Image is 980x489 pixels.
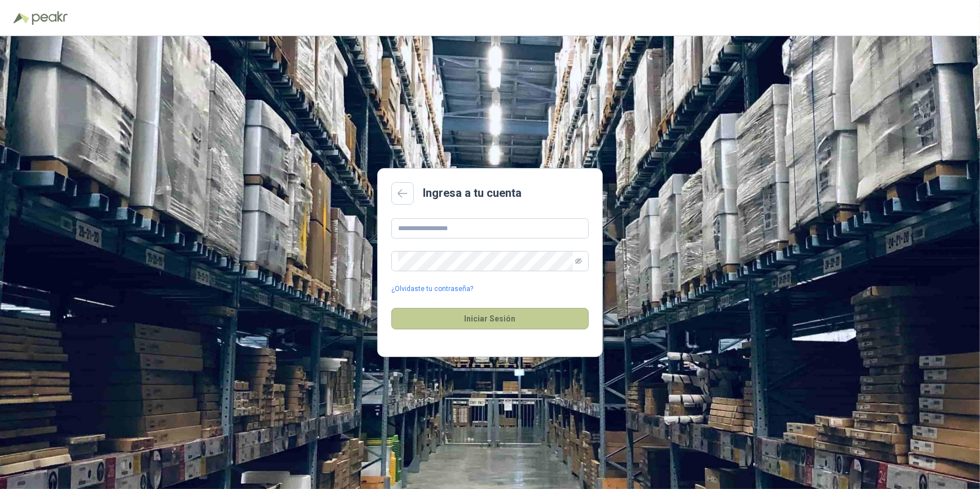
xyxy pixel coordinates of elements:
img: Logo [14,12,29,24]
button: Iniciar Sesión [391,308,589,329]
h2: Ingresa a tu cuenta [423,184,522,202]
img: Peakr [32,11,68,25]
a: ¿Olvidaste tu contraseña? [391,284,473,294]
span: eye-invisible [575,258,582,265]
